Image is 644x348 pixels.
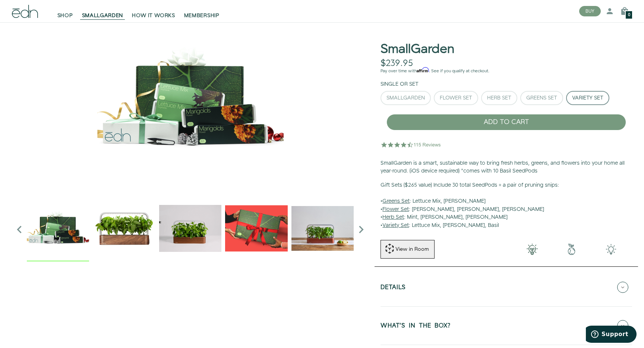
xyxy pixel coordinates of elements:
[291,197,354,261] div: 4 / 6
[381,91,431,105] button: SmallGarden
[381,240,435,259] button: View in Room
[566,91,609,105] button: Variety Set
[417,67,429,73] span: Affirm
[381,137,442,152] img: 4.5 star rating
[395,246,430,253] div: View in Room
[512,244,552,255] img: 001-light-bulb.png
[225,197,287,259] img: EMAILS_-_Holiday_21_PT1_28_9986b34a-7908-4121-b1c1-9595d1e43abe_1024x.png
[381,58,413,69] div: $239.95
[579,6,601,16] button: BUY
[82,12,123,19] span: SMALLGARDEN
[53,3,78,19] a: SHOP
[386,114,626,130] button: ADD TO CART
[591,244,631,255] img: edn-smallgarden-tech.png
[354,222,369,237] i: Next slide
[552,244,591,255] img: green-earth.png
[572,95,603,101] div: Variety Set
[184,12,220,19] span: MEMBERSHIP
[381,313,632,339] button: WHAT'S IN THE BOX?
[381,42,454,56] h1: SmallGarden
[382,222,409,229] u: Variety Set
[78,3,128,19] a: SMALLGARDEN
[159,197,221,259] img: edn-trim-basil.2021-09-07_14_55_24_1024x.gif
[57,12,73,19] span: SHOP
[180,3,224,19] a: MEMBERSHIP
[382,197,410,205] u: Greens Set
[440,95,472,101] div: Flower Set
[381,284,406,293] h5: Details
[526,95,557,101] div: Greens Set
[586,326,637,344] iframe: Opens a widget where you can find more information
[381,80,419,88] label: Single or Set
[382,206,409,213] u: Flower Set
[382,213,404,221] u: Herb Set
[225,197,287,261] div: 3 / 6
[12,7,369,193] img: edn-holiday-value-variety-2-square_1000x.png
[12,222,27,237] i: Previous slide
[481,91,517,105] button: Herb Set
[381,274,632,300] button: Details
[520,91,563,105] button: Greens Set
[291,197,354,259] img: edn-smallgarden-mixed-herbs-table-product-2000px_1024x.jpg
[628,13,630,17] span: 0
[381,68,632,75] p: Pay over time with . See if you qualify at checkout.
[159,197,221,261] div: 2 / 6
[93,197,155,261] div: 1 / 6
[381,181,559,189] b: Gift Sets ($265 value) Include 30 total SeedPods + a pair of pruning snips:
[381,323,451,331] h5: WHAT'S IN THE BOX?
[487,95,511,101] div: Herb Set
[381,181,632,230] p: • : Lettuce Mix, [PERSON_NAME] • : [PERSON_NAME], [PERSON_NAME], [PERSON_NAME] • : Mint, [PERSON_...
[93,197,155,259] img: Official-EDN-SMALLGARDEN-HERB-HERO-SLV-2000px_1024x.png
[27,197,89,259] img: edn-holiday-value-variety-2-square_1000x.png
[132,12,175,19] span: HOW IT WORKS
[434,91,478,105] button: Flower Set
[381,159,632,175] p: SmallGarden is a smart, sustainable way to bring fresh herbs, greens, and flowers into your home ...
[127,3,179,19] a: HOW IT WORKS
[386,95,425,101] div: SmallGarden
